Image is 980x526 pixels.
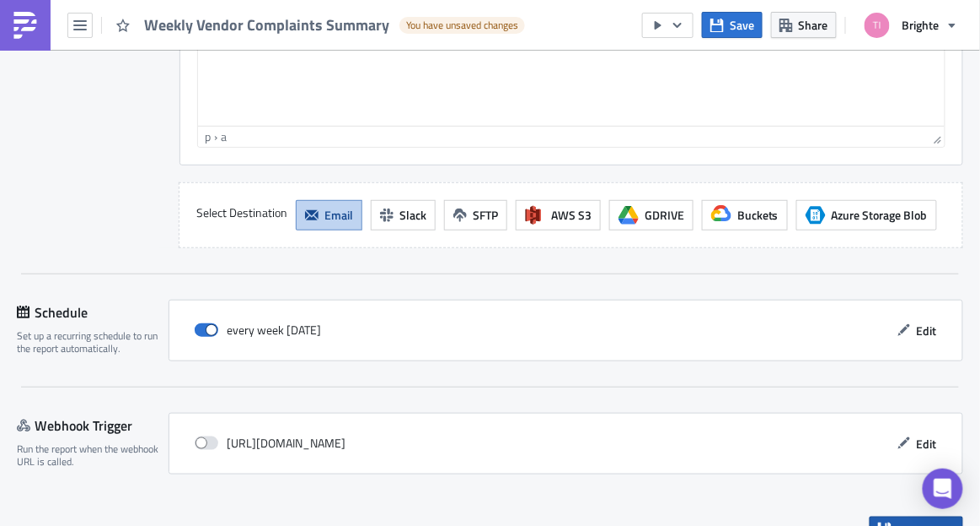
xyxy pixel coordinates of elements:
[917,435,937,453] span: Edit
[12,12,39,39] img: PushMetrics
[645,206,684,224] span: GDRIVE
[516,200,601,230] button: AWS S3
[737,206,779,224] span: Buckets
[832,206,928,224] span: Azure Storage Blob
[702,12,763,38] button: Save
[371,200,436,230] button: Slack
[7,7,103,20] a: Link to Dashboard
[195,317,321,343] div: every week [DATE]
[17,442,169,469] div: Run the report when the webhook URL is called.
[927,127,945,147] div: Resize
[771,12,837,38] button: Share
[923,469,963,509] div: Open Intercom Messenger
[406,19,518,32] span: You have unsaved changes
[221,127,227,145] div: a
[296,200,362,230] button: Email
[799,16,828,34] span: Share
[702,200,788,230] button: Buckets
[609,200,693,230] button: GDRIVE
[195,431,345,456] div: [URL][DOMAIN_NAME]
[17,413,169,438] div: Webhook Trigger
[17,300,169,325] div: Schedule
[902,16,940,34] span: Brighte
[551,206,592,224] span: AWS S3
[806,205,826,225] span: Azure Storage Blob
[730,16,754,34] span: Save
[917,322,937,339] span: Edit
[889,431,945,457] button: Edit
[854,7,967,44] button: Brighte
[399,206,426,224] span: Slack
[863,11,892,40] img: Avatar
[796,200,937,230] button: Azure Storage BlobAzure Storage Blob
[7,7,740,20] body: Rich Text Area. Press ALT-0 for help.
[17,329,169,355] div: Set up a recurring schedule to run the report automatically.
[205,127,211,145] div: p
[324,206,353,224] span: Email
[214,127,217,145] div: ›
[889,317,945,344] button: Edit
[444,200,507,230] button: SFTP
[144,15,391,35] span: Weekly Vendor Complaints Summary
[473,206,498,224] span: SFTP
[196,200,287,225] label: Select Destination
